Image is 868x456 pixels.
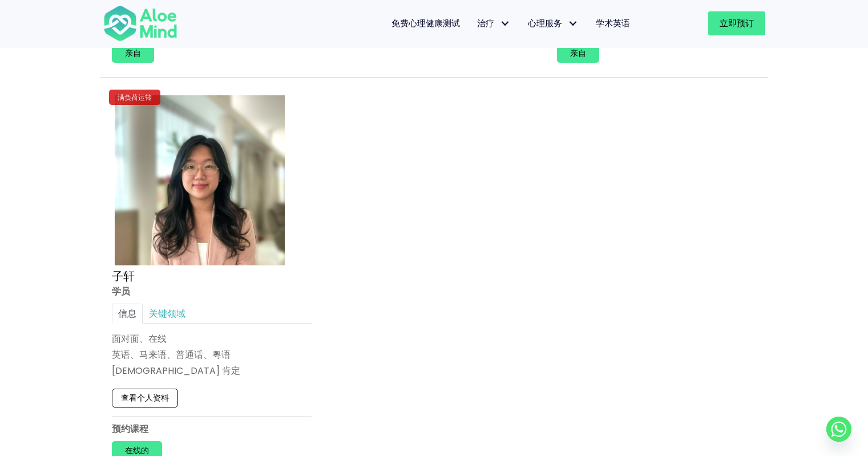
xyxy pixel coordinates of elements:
span: 治疗：子菜单 [497,15,514,32]
span: 心理服务：子菜单 [565,15,582,32]
font: 在线的 [125,445,149,456]
font: 面对面、在线 [112,332,167,345]
a: 亲自 [557,45,599,63]
font: [DEMOGRAPHIC_DATA] 肯定 [112,364,240,377]
font: 满负荷运转 [118,92,152,102]
font: 预约课程 [112,422,148,435]
a: 关键领域 [143,304,192,324]
font: 关键领域 [149,307,185,320]
img: 芦荟心灵标志 [103,5,177,42]
img: 紫轩实习生芦荟心灵 [115,95,285,265]
a: 治疗治疗：子菜单 [469,11,519,35]
font: 亲自 [125,48,141,59]
font: 亲自 [570,48,586,59]
font: 心理服务 [528,17,562,29]
font: 免费心理健康测试 [391,17,460,29]
font: 学员 [112,284,130,297]
a: 亲自 [112,45,154,63]
a: 心理服务心理服务：子菜单 [519,11,587,35]
a: 子轩 [112,268,135,284]
a: Whatsapp [826,417,851,442]
a: 立即预订 [708,11,765,35]
font: 查看个人资料 [121,392,169,403]
a: 学术英语 [587,11,639,35]
font: 信息 [118,307,136,320]
a: 免费心理健康测试 [383,11,469,35]
a: 信息 [112,304,143,324]
font: 治疗 [477,17,494,29]
font: 立即预订 [720,17,754,29]
font: 英语、马来语、普通话、粤语 [112,348,231,361]
font: 学术英语 [596,17,630,29]
nav: 菜单 [192,11,639,35]
a: 查看个人资料 [112,389,178,407]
